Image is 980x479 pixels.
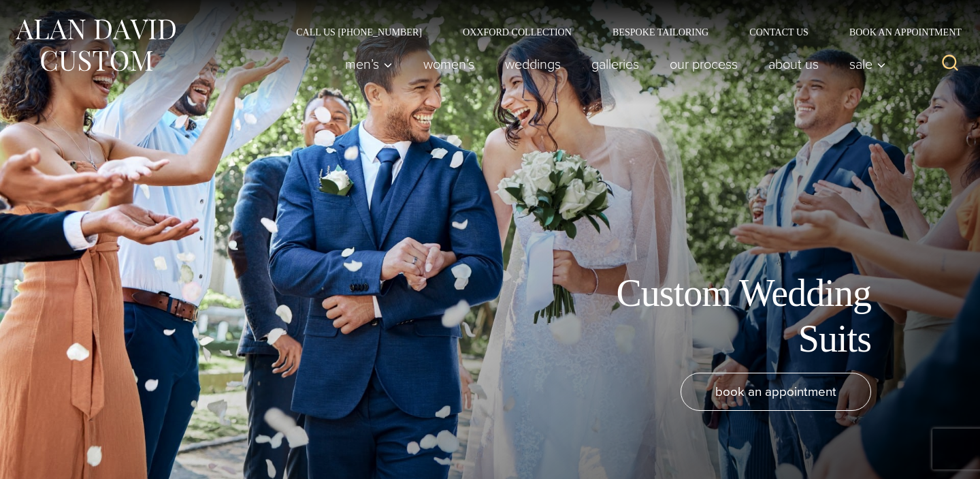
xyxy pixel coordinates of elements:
a: book an appointment [681,373,871,411]
span: Sale [849,57,886,71]
a: Our Process [655,50,753,78]
img: Alan David Custom [14,15,177,76]
a: Bespoke Tailoring [592,27,729,37]
a: About Us [753,50,834,78]
a: Women’s [408,50,490,78]
nav: Secondary Navigation [276,27,966,37]
h1: Custom Wedding Suits [565,271,871,362]
span: book an appointment [715,382,836,401]
a: Contact Us [729,27,829,37]
a: Book an Appointment [829,27,966,37]
button: View Search Form [934,48,966,80]
span: Men’s [345,57,393,71]
a: weddings [490,50,576,78]
a: Oxxford Collection [442,27,592,37]
a: Galleries [576,50,655,78]
a: Call Us [PHONE_NUMBER] [276,27,442,37]
nav: Primary Navigation [330,50,894,78]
